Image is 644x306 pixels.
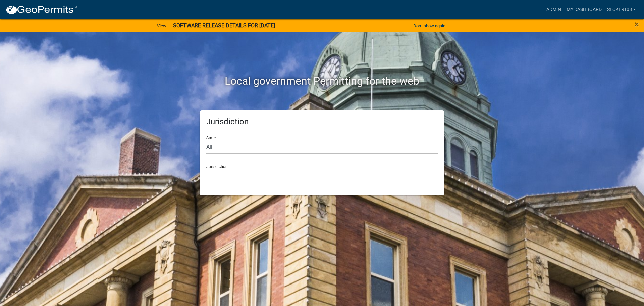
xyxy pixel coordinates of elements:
a: seckert08 [604,3,639,16]
span: × [635,19,639,29]
h5: Jurisdiction [206,117,438,127]
button: Don't show again [411,20,448,31]
a: View [154,20,169,31]
strong: SOFTWARE RELEASE DETAILS FOR [DATE] [173,22,275,29]
a: Admin [544,3,564,16]
button: Close [635,20,639,28]
h2: Local government Permitting for the web [136,75,508,87]
a: My Dashboard [564,3,604,16]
